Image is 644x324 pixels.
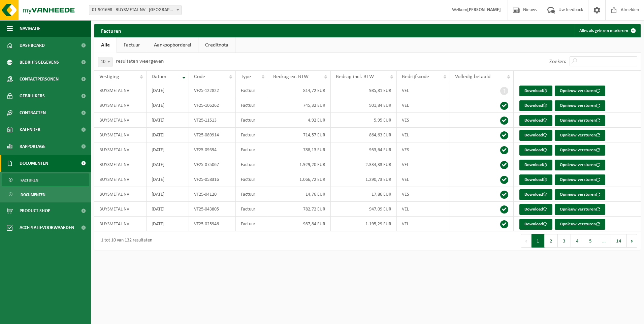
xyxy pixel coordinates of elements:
[20,155,48,172] span: Documenten
[555,160,605,170] button: Opnieuw versturen
[584,234,597,248] button: 5
[268,187,331,202] td: 14,76 EUR
[94,83,147,98] td: BUYSMETAL NV
[20,71,59,88] span: Contactpersonen
[189,128,236,142] td: VF25-089914
[611,234,627,248] button: 14
[236,217,268,231] td: Factuur
[555,86,605,96] button: Opnieuw versturen
[94,157,147,172] td: BUYSMETAL NV
[98,57,112,67] span: 10
[94,128,147,142] td: BUYSMETAL NV
[519,100,552,111] a: Download
[555,189,605,200] button: Opnieuw versturen
[21,174,38,187] span: Facturen
[89,5,182,15] span: 01-901698 - BUYSMETAL NV - HARELBEKE
[94,113,147,128] td: BUYSMETAL NV
[20,104,46,121] span: Contracten
[94,142,147,157] td: BUYSMETAL NV
[555,130,605,141] button: Opnieuw versturen
[519,130,552,141] a: Download
[116,59,164,64] label: resultaten weergeven
[89,5,181,15] span: 01-901698 - BUYSMETAL NV - HARELBEKE
[331,98,397,113] td: 901,84 EUR
[21,188,45,201] span: Documenten
[94,24,128,37] h2: Facturen
[198,37,235,53] a: Creditnota
[236,113,268,128] td: Factuur
[519,219,552,230] a: Download
[455,74,490,79] span: Volledig betaald
[189,98,236,113] td: VF25-106262
[273,74,309,79] span: Bedrag ex. BTW
[98,57,112,67] span: 10
[397,98,450,113] td: VEL
[147,113,189,128] td: [DATE]
[189,113,236,128] td: VF25-11513
[236,98,268,113] td: Factuur
[189,217,236,231] td: VF25-025946
[519,174,552,185] a: Download
[189,202,236,217] td: VF25-043805
[152,74,166,79] span: Datum
[189,187,236,202] td: VF25-04120
[331,113,397,128] td: 5,95 EUR
[397,142,450,157] td: VES
[189,83,236,98] td: VF25-122822
[555,115,605,126] button: Opnieuw versturen
[545,234,558,248] button: 2
[94,187,147,202] td: BUYSMETAL NV
[99,74,119,79] span: Vestiging
[147,217,189,231] td: [DATE]
[402,74,429,79] span: Bedrijfscode
[519,204,552,215] a: Download
[20,219,74,236] span: Acceptatievoorwaarden
[2,173,89,186] a: Facturen
[397,202,450,217] td: VEL
[189,172,236,187] td: VF25-058316
[94,172,147,187] td: BUYSMETAL NV
[397,83,450,98] td: VEL
[549,59,566,64] label: Zoeken:
[20,37,45,54] span: Dashboard
[397,187,450,202] td: VES
[147,172,189,187] td: [DATE]
[94,217,147,231] td: BUYSMETAL NV
[331,157,397,172] td: 2.334,33 EUR
[331,142,397,157] td: 953,64 EUR
[236,172,268,187] td: Factuur
[20,54,59,71] span: Bedrijfsgegevens
[331,217,397,231] td: 1.195,29 EUR
[521,234,532,248] button: Previous
[189,142,236,157] td: VF25-09394
[117,37,147,53] a: Factuur
[147,202,189,217] td: [DATE]
[236,157,268,172] td: Factuur
[147,142,189,157] td: [DATE]
[397,157,450,172] td: VEL
[268,98,331,113] td: 745,32 EUR
[94,98,147,113] td: BUYSMETAL NV
[555,100,605,111] button: Opnieuw versturen
[574,24,640,37] button: Alles als gelezen markeren
[98,235,152,247] div: 1 tot 10 van 132 resultaten
[331,187,397,202] td: 17,86 EUR
[189,157,236,172] td: VF25-075067
[555,204,605,215] button: Opnieuw versturen
[268,202,331,217] td: 782,72 EUR
[597,234,611,248] span: …
[94,37,117,53] a: Alle
[147,37,198,53] a: Aankoopborderel
[268,172,331,187] td: 1.066,72 EUR
[2,188,89,201] a: Documenten
[519,86,552,96] a: Download
[467,7,501,12] strong: [PERSON_NAME]
[555,219,605,230] button: Opnieuw versturen
[147,128,189,142] td: [DATE]
[331,128,397,142] td: 864,63 EUR
[194,74,205,79] span: Code
[519,145,552,156] a: Download
[555,174,605,185] button: Opnieuw versturen
[397,128,450,142] td: VEL
[268,142,331,157] td: 788,13 EUR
